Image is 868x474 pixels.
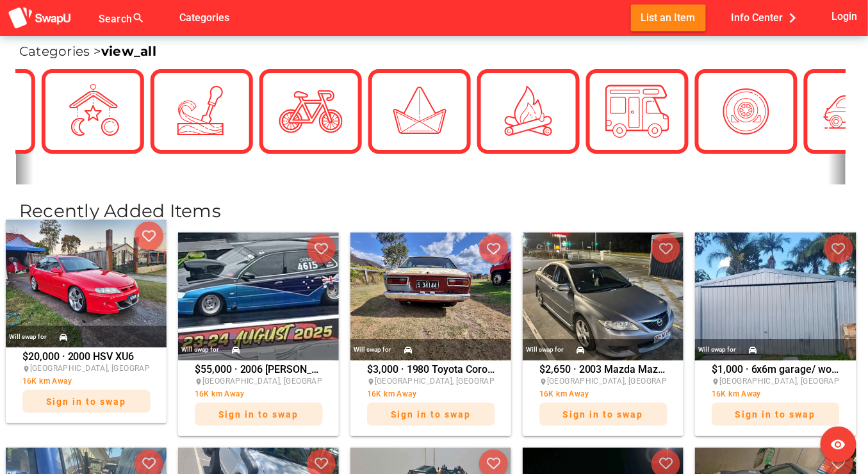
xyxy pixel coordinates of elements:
[19,44,156,59] span: Categories >
[783,8,803,28] i: chevron_right
[721,4,813,31] button: Info Center
[3,233,170,436] a: Will swap for$20,000 · 2000 HSV XU6[GEOGRAPHIC_DATA], [GEOGRAPHIC_DATA]16K km AwaySign in to swap
[354,343,391,357] div: Will swap for
[367,364,495,432] div: $3,000 · 1980 Toyota Corolla
[8,6,72,30] img: aSD8y5uGLpzPJLYTcYcjNu3laj1c05W5KWf0Ds+Za8uybjssssuu+yyyy677LKX2n+PWMSDJ9a87AAAAABJRU5ErkJggg==
[218,409,299,420] span: Sign in to swap
[631,4,706,31] button: List an Item
[831,437,846,452] i: visibility
[375,377,534,386] span: [GEOGRAPHIC_DATA], [GEOGRAPHIC_DATA]
[523,233,684,361] img: nicholas.robertson%2Bfacebook%40swapu.com.au%2F3088130028027134%2F3088130028027134-photo-0.jpg
[30,364,190,373] span: [GEOGRAPHIC_DATA], [GEOGRAPHIC_DATA]
[367,389,416,398] span: 16K km Away
[391,409,471,420] span: Sign in to swap
[520,233,687,436] a: Will swap for$2,650 · 2003 Mazda Mazda6[GEOGRAPHIC_DATA], [GEOGRAPHIC_DATA]16K km AwaySign in to ...
[169,11,240,23] a: Categories
[695,233,856,361] img: nicholas.robertson%2Bfacebook%40swapu.com.au%2F24215927354684705%2F24215927354684705-photo-0.jpg
[22,365,30,373] i: place
[160,10,176,26] i: false
[178,233,339,361] img: nicholas.robertson%2Bfacebook%40swapu.com.au%2F732691372864459%2F732691372864459-photo-0.jpg
[735,409,816,420] span: Sign in to swap
[175,233,342,436] a: Will swap for$55,000 · 2006 [PERSON_NAME][GEOGRAPHIC_DATA], [GEOGRAPHIC_DATA]16K km AwaySign in t...
[641,9,696,26] span: List an Item
[539,378,547,386] i: place
[22,352,151,420] div: $20,000 · 2000 HSV XU6
[712,389,761,398] span: 16K km Away
[202,377,362,386] span: [GEOGRAPHIC_DATA], [GEOGRAPHIC_DATA]
[712,378,719,386] i: place
[526,343,564,357] div: Will swap for
[547,377,707,386] span: [GEOGRAPHIC_DATA], [GEOGRAPHIC_DATA]
[9,330,47,344] div: Will swap for
[169,4,240,31] button: Categories
[367,378,375,386] i: place
[19,200,221,222] span: Recently Added Items
[698,343,736,357] div: Will swap for
[563,409,644,420] span: Sign in to swap
[195,364,323,432] div: $55,000 · 2006 [PERSON_NAME]
[46,396,127,407] span: Sign in to swap
[347,233,514,436] a: Will swap for$3,000 · 1980 Toyota Corolla[GEOGRAPHIC_DATA], [GEOGRAPHIC_DATA]16K km AwaySign in t...
[22,377,72,386] span: 16K km Away
[6,220,167,348] img: nicholas.robertson%2Bfacebook%40swapu.com.au%2F774300018423202%2F774300018423202-photo-0.jpg
[181,343,219,357] div: Will swap for
[539,389,589,398] span: 16K km Away
[179,7,229,28] span: Categories
[195,389,244,398] span: 16K km Away
[101,44,156,59] a: view_all
[195,378,202,386] i: place
[712,364,840,432] div: $1,000 · 6x6m garage/ woodworking Shed
[831,8,857,25] span: Login
[829,4,860,28] button: Login
[732,7,803,28] span: Info Center
[350,233,511,361] img: nicholas.robertson%2Bfacebook%40swapu.com.au%2F4024008051262987%2F4024008051262987-photo-0.jpg
[539,364,667,432] div: $2,650 · 2003 Mazda Mazda6
[692,233,859,436] a: Will swap for$1,000 · 6x6m garage/ woodworking Shed[GEOGRAPHIC_DATA], [GEOGRAPHIC_DATA]16K km Awa...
